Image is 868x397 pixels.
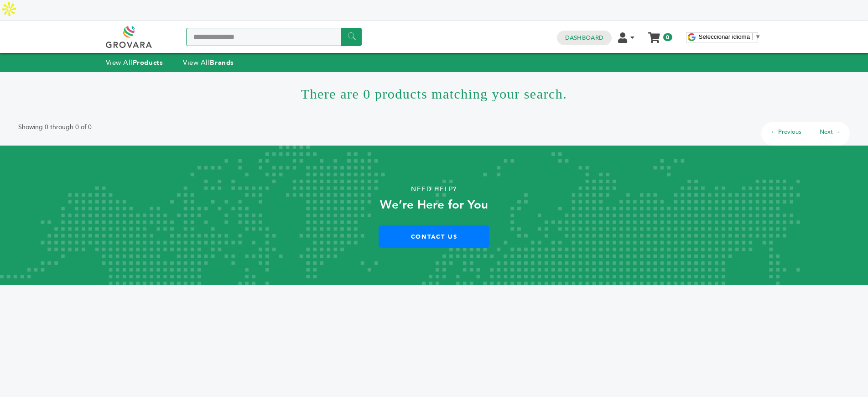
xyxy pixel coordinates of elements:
a: Dashboard [565,34,603,42]
a: Next → [820,128,841,136]
strong: We’re Here for You [380,197,488,213]
a: Seleccionar idioma​ [699,33,761,40]
strong: Products [133,58,163,67]
h1: There are 0 products matching your search. [18,72,850,115]
strong: Brands [210,58,234,67]
p: Showing 0 through 0 of 0 [18,122,92,133]
span: 0 [663,33,672,41]
span: Seleccionar idioma [699,33,750,40]
a: Contact Us [379,225,489,248]
a: My Cart [649,29,659,39]
a: ← Previous [770,128,801,136]
input: Search a product or brand... [186,28,362,46]
a: View AllProducts [106,58,163,67]
span: ​ [752,33,753,40]
span: ▼ [755,33,761,40]
p: Need Help? [43,183,825,196]
a: View AllBrands [183,58,234,67]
